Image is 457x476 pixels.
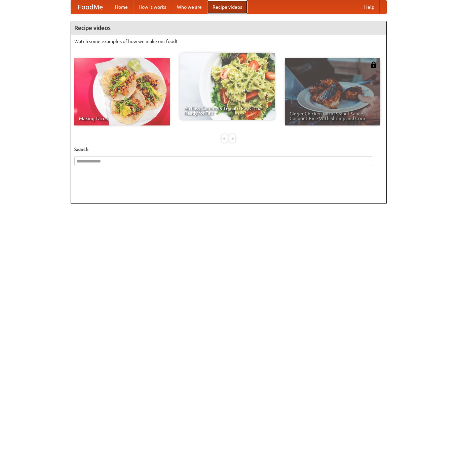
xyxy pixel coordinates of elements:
a: Recipe videos [207,0,247,14]
div: « [222,134,228,143]
a: Home [110,0,133,14]
h4: Recipe videos [71,21,386,35]
a: Help [359,0,380,14]
span: An Easy, Summery Tomato Pasta That's Ready for Fall [184,106,270,115]
div: » [229,134,235,143]
a: How it works [133,0,172,14]
img: 483408.png [370,62,377,68]
a: An Easy, Summery Tomato Pasta That's Ready for Fall [180,53,275,120]
h5: Search [74,146,383,153]
a: Making Tacos [74,58,170,125]
a: FoodMe [71,0,110,14]
span: Making Tacos [79,116,165,121]
p: Watch some examples of how we make our food! [74,38,383,45]
a: Who we are [172,0,207,14]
